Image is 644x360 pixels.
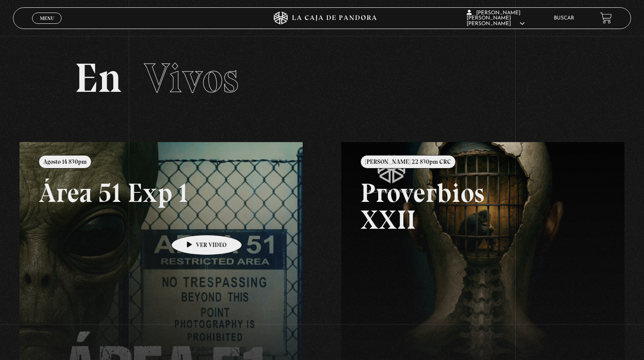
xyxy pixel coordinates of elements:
[600,12,612,24] a: View your shopping cart
[467,10,525,26] span: [PERSON_NAME] [PERSON_NAME] [PERSON_NAME]
[40,16,54,21] span: Menu
[144,53,239,103] span: Vivos
[37,23,57,29] span: Cerrar
[75,58,569,99] h2: En
[554,16,574,21] a: Buscar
